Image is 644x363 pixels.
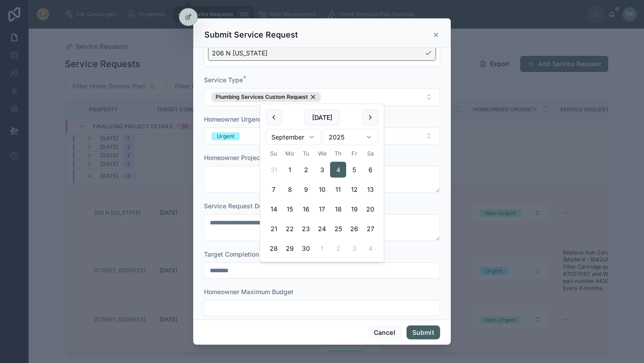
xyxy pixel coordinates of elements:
[282,162,298,178] button: Monday, September 1st, 2025
[266,221,282,237] button: Sunday, September 21st, 2025
[346,149,362,158] th: Friday
[346,241,362,257] button: Friday, October 3rd, 2025
[305,110,340,126] button: [DATE]
[204,127,440,144] button: Select Button
[330,149,346,158] th: Thursday
[368,325,401,340] button: Cancel
[204,76,243,84] span: Service Type
[407,325,440,340] button: Submit
[314,181,330,198] button: Wednesday, September 10th, 2025
[314,162,330,178] button: Wednesday, September 3rd, 2025
[266,241,282,257] button: Sunday, September 28th, 2025
[346,201,362,217] button: Friday, September 19th, 2025
[282,149,298,158] th: Monday
[298,221,314,237] button: Tuesday, September 23rd, 2025
[362,221,378,237] button: Saturday, September 27th, 2025
[362,149,378,158] th: Saturday
[314,241,330,257] button: Wednesday, October 1st, 2025
[362,181,378,198] button: Saturday, September 13th, 2025
[330,241,346,257] button: Thursday, October 2nd, 2025
[204,115,266,123] span: Homeowner Urgency
[362,201,378,217] button: Saturday, September 20th, 2025
[204,202,275,210] span: Service Request Details
[282,221,298,237] button: Monday, September 22nd, 2025
[362,162,378,178] button: Saturday, September 6th, 2025
[346,221,362,237] button: Friday, September 26th, 2025
[266,181,282,198] button: Sunday, September 7th, 2025
[346,181,362,198] button: Friday, September 12th, 2025
[216,93,308,101] span: Plumbing Services Custom Request
[204,154,287,161] span: Homeowner Project Context
[298,201,314,217] button: Tuesday, September 16th, 2025
[212,49,267,58] span: 206 N [US_STATE]
[217,132,234,140] div: Urgent
[212,92,321,102] button: Unselect 199
[362,241,378,257] button: Saturday, October 4th, 2025
[204,40,440,66] div: Suggestions
[204,250,275,258] span: Target Completion Date
[330,201,346,217] button: Thursday, September 18th, 2025
[330,221,346,237] button: Thursday, September 25th, 2025
[266,149,282,158] th: Sunday
[282,181,298,198] button: Monday, September 8th, 2025
[346,162,362,178] button: Today, Friday, September 5th, 2025
[314,201,330,217] button: Wednesday, September 17th, 2025
[314,221,330,237] button: Wednesday, September 24th, 2025
[266,162,282,178] button: Sunday, August 31st, 2025
[330,162,346,178] button: Thursday, September 4th, 2025, selected
[282,241,298,257] button: Monday, September 29th, 2025
[266,149,378,257] table: September 2025
[204,30,298,40] h3: Submit Service Request
[204,288,293,295] span: Homeowner Maximum Budget
[298,162,314,178] button: Tuesday, September 2nd, 2025
[314,149,330,158] th: Wednesday
[330,181,346,198] button: Thursday, September 11th, 2025
[298,241,314,257] button: Tuesday, September 30th, 2025
[266,201,282,217] button: Sunday, September 14th, 2025
[298,181,314,198] button: Tuesday, September 9th, 2025
[298,149,314,158] th: Tuesday
[204,88,440,106] button: Select Button
[282,201,298,217] button: Monday, September 15th, 2025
